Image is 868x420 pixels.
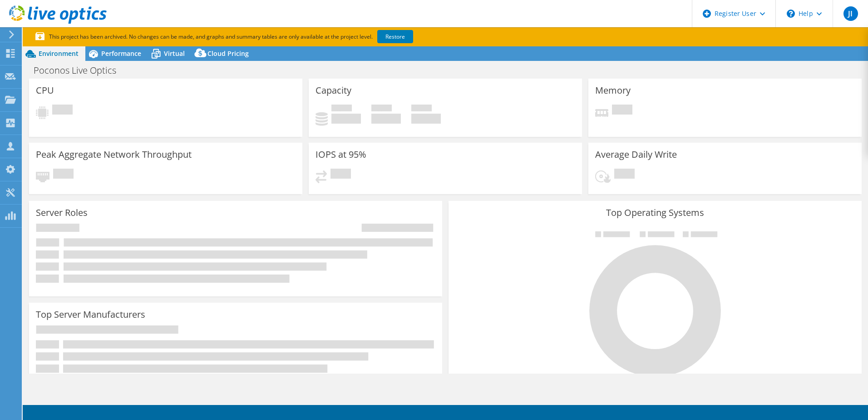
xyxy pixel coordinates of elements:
[614,169,635,181] span: Pending
[316,150,366,160] h3: IOPS at 95%
[36,150,192,160] h3: Peak Aggregate Network Throughput
[411,105,432,114] span: Total
[595,85,631,95] h3: Memory
[331,105,352,114] span: Used
[53,169,74,181] span: Pending
[331,114,361,124] h4: 0 GiB
[595,150,677,160] h3: Average Daily Write
[411,114,441,124] h4: 0 GiB
[30,65,130,75] h1: Poconos Live Optics
[377,30,413,43] a: Restore
[371,105,392,114] span: Free
[207,49,249,58] span: Cloud Pricing
[787,10,795,18] svg: \n
[455,208,855,218] h3: Top Operating Systems
[36,208,88,218] h3: Server Roles
[843,6,858,21] span: JI
[36,85,54,95] h3: CPU
[35,32,480,42] p: This project has been archived. No changes can be made, and graphs and summary tables are only av...
[101,49,141,58] span: Performance
[612,105,632,117] span: Pending
[164,49,185,58] span: Virtual
[371,114,401,124] h4: 0 GiB
[316,85,351,95] h3: Capacity
[36,310,145,320] h3: Top Server Manufacturers
[52,105,73,117] span: Pending
[330,169,351,181] span: Pending
[39,49,79,58] span: Environment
